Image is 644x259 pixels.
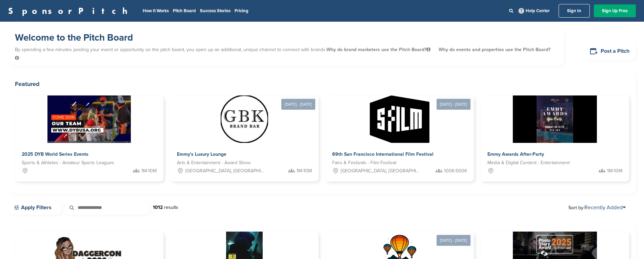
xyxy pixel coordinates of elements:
span: 69th San Francisco International Film Festival [332,151,434,157]
span: Arts & Entertainment - Award Show [177,159,250,167]
span: Fairs & Festivals - Film Festival [332,159,396,167]
img: Sponsorpitch & [47,95,131,143]
span: Sports & Athletes - Amateur Sports Leagues [22,159,114,167]
a: Recently Added [584,204,626,211]
span: 1M-10M [607,167,622,175]
span: Emmy's Luxury Lounge [177,151,226,157]
a: How It Works [143,8,169,14]
p: By spending a few minutes posting your event or opportunity on the pitch board, you open up an ad... [15,44,557,64]
img: Sponsorpitch & [370,95,429,143]
span: 100K-500K [444,167,467,175]
a: Sponsorpitch & 2025 DYB World Series Events Sports & Athletes - Amateur Sports Leagues 1M-10M [15,95,163,181]
a: [DATE] - [DATE] Sponsorpitch & Emmy's Luxury Lounge Arts & Entertainment - Award Show [GEOGRAPHIC... [170,85,319,181]
span: Why do brand marketers use the Pitch Board? [326,47,432,52]
h2: Featured [15,79,629,89]
a: Pricing [235,8,248,14]
strong: 1012 [153,204,163,210]
span: 1M-10M [297,167,312,175]
div: [DATE] - [DATE] [281,99,315,110]
a: [DATE] - [DATE] Sponsorpitch & 69th San Francisco International Film Festival Fairs & Festivals -... [325,85,474,181]
a: Help Center [517,7,551,15]
img: Sponsorpitch & [513,95,597,143]
a: Success Stories [200,8,230,14]
span: 2025 DYB World Series Events [22,151,88,157]
a: Pitch Board [173,8,196,14]
a: SponsorPitch [8,6,132,15]
span: [GEOGRAPHIC_DATA], [GEOGRAPHIC_DATA] [341,167,420,175]
a: Apply Filters [8,200,61,215]
span: Sort by: [568,205,626,210]
span: results [164,204,178,210]
a: Sponsorpitch & Emmy Awards After-Party Media & Digital Content - Entertainment 1M-10M [481,95,629,181]
a: Sign In [559,4,590,18]
span: [GEOGRAPHIC_DATA], [GEOGRAPHIC_DATA] [185,167,265,175]
span: 1M-10M [141,167,157,175]
a: Post a Pitch [584,43,636,60]
span: Media & Digital Content - Entertainment [487,159,570,167]
div: [DATE] - [DATE] [437,99,470,110]
img: Sponsorpitch & [221,95,268,143]
span: Emmy Awards After-Party [487,151,544,157]
a: Sign Up Free [594,4,636,17]
h1: Welcome to the Pitch Board [15,31,557,44]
